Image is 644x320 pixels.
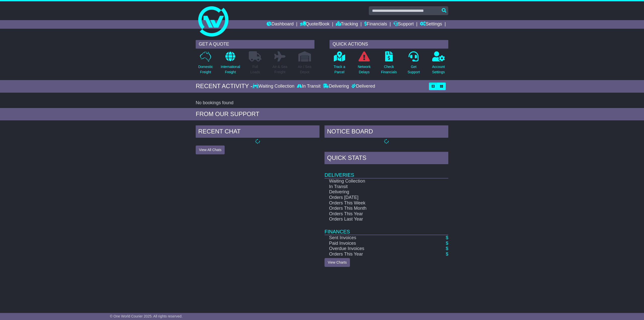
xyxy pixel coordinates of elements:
a: View Charts [325,258,350,267]
div: Waiting Collection [253,84,296,89]
a: Quote/Book [300,20,330,29]
a: Financials [364,20,387,29]
td: Orders [DATE] [325,195,430,200]
div: Delivered [350,84,375,89]
td: Orders This Year [325,211,430,217]
div: In Transit [296,84,322,89]
div: RECENT ACTIVITY - [196,83,253,90]
p: Get Support [408,64,420,75]
a: NetworkDelays [357,51,371,78]
p: Full Loads [249,64,261,75]
div: No bookings found [196,100,448,106]
a: Dashboard [267,20,294,29]
p: Check Financials [381,64,397,75]
td: In Transit [325,184,430,190]
a: InternationalFreight [220,51,240,78]
a: DomesticFreight [198,51,213,78]
div: RECENT CHAT [196,125,319,139]
td: Orders This Week [325,200,430,206]
div: GET A QUOTE [196,40,314,49]
p: Air & Sea Freight [272,64,287,75]
a: Settings [420,20,442,29]
a: Track aParcel [333,51,345,78]
p: Track a Parcel [334,64,345,75]
a: Tracking [336,20,358,29]
td: Orders This Year [325,252,430,257]
a: GetSupport [407,51,420,78]
td: Orders This Month [325,206,430,211]
a: $ [446,235,448,240]
p: International Freight [221,64,240,75]
p: Air / Sea Depot [298,64,311,75]
a: $ [446,241,448,246]
td: Paid Invoices [325,241,430,246]
span: © One World Courier 2025. All rights reserved. [110,314,183,318]
div: QUICK ACTIONS [330,40,448,49]
a: $ [446,252,448,257]
td: Waiting Collection [325,178,430,184]
button: View All Chats [196,146,225,154]
td: Overdue Invoices [325,246,430,252]
td: Delivering [325,189,430,195]
p: Network Delays [358,64,371,75]
td: Sent Invoices [325,235,430,241]
td: Finances [325,222,448,235]
a: Support [393,20,414,29]
p: Domestic Freight [198,64,213,75]
a: AccountSettings [432,51,445,78]
td: Orders Last Year [325,217,430,222]
div: FROM OUR SUPPORT [196,111,448,118]
td: Deliveries [325,165,448,178]
a: CheckFinancials [381,51,397,78]
div: Quick Stats [325,152,448,165]
div: Delivering [322,84,350,89]
a: $ [446,246,448,251]
div: NOTICE BOARD [325,125,448,139]
p: Account Settings [432,64,445,75]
